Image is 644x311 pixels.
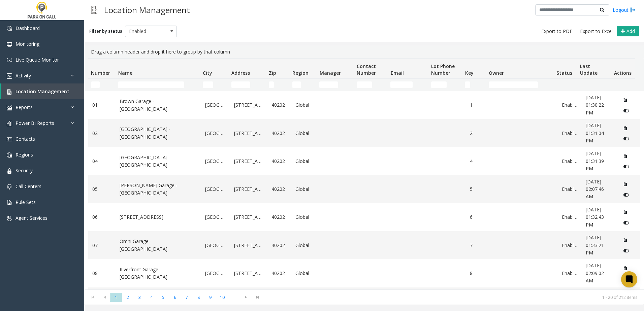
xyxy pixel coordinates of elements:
button: Delete [620,207,631,217]
button: Delete [620,179,631,189]
a: Location Management [1,83,84,99]
img: 'icon' [7,89,12,95]
span: Export to Excel [580,28,613,35]
span: Page 4 [146,293,157,302]
a: 04 [92,158,111,165]
span: Rule Sets [15,199,36,205]
a: [GEOGRAPHIC_DATA] [205,101,226,109]
button: Disable [620,133,633,144]
button: Disable [620,217,633,228]
a: 40202 [271,185,287,193]
input: City Filter [203,81,213,88]
button: Delete [620,151,631,162]
span: Security [15,167,33,174]
input: Lot Phone Number Filter [431,81,447,88]
img: logout [630,6,636,13]
button: Disable [620,189,633,200]
h3: Location Management [101,2,193,18]
th: Status [554,59,577,79]
a: Riverfront Garage - [GEOGRAPHIC_DATA] [120,266,197,281]
a: Global [295,213,315,221]
a: 8 [470,270,486,277]
img: 'icon' [7,121,12,126]
a: 40202 [271,101,287,109]
span: [DATE] 01:31:04 PM [586,122,604,144]
a: [GEOGRAPHIC_DATA] [205,242,226,249]
input: Contact Number Filter [357,81,372,88]
td: Email Filter [388,79,428,91]
a: [DATE] 02:07:46 AM [586,178,612,201]
span: [DATE] 02:09:02 AM [586,262,604,284]
span: Name [118,70,132,76]
img: 'icon' [7,26,12,31]
a: [STREET_ADDRESS] [234,130,264,137]
a: [GEOGRAPHIC_DATA] [205,213,226,221]
button: Delete [620,235,631,245]
a: [DATE] 01:32:43 PM [586,206,612,229]
a: [STREET_ADDRESS] [120,213,197,221]
td: Number Filter [88,79,115,91]
td: City Filter [200,79,229,91]
span: Go to the last page [253,295,262,300]
img: 'icon' [7,216,12,221]
a: [GEOGRAPHIC_DATA] [205,158,226,165]
td: Actions Filter [611,79,635,91]
a: [STREET_ADDRESS] [234,101,264,109]
label: Filter by status [89,28,122,34]
a: [GEOGRAPHIC_DATA] [205,185,226,193]
img: 'icon' [7,42,12,47]
kendo-pager-info: 1 - 20 of 212 items [267,295,637,300]
span: Region [292,70,309,76]
span: Power BI Reports [15,120,54,126]
a: 4 [470,158,486,165]
a: Enabled [562,101,578,109]
span: Live Queue Monitor [15,57,59,63]
input: Number Filter [91,81,100,88]
span: Zip [269,70,276,76]
span: Key [465,70,474,76]
a: Global [295,185,315,193]
span: Address [231,70,250,76]
button: Disable [620,105,633,116]
input: Manager Filter [319,81,338,88]
a: [PERSON_NAME] Garage - [GEOGRAPHIC_DATA] [120,182,197,197]
span: Page 10 [216,293,228,302]
a: Enabled [562,242,578,249]
span: Page 5 [157,293,169,302]
a: 40202 [271,270,287,277]
td: Contact Number Filter [354,79,388,91]
td: Lot Phone Number Filter [428,79,462,91]
a: Global [295,130,315,137]
button: Export to Excel [577,27,615,36]
button: Delete [620,263,631,273]
a: 06 [92,213,111,221]
a: [STREET_ADDRESS] [234,158,264,165]
span: City [203,70,212,76]
span: Page 1 [110,293,122,302]
span: Contact Number [357,63,376,76]
span: Go to the last page [252,292,263,302]
span: Activity [15,72,31,79]
img: 'icon' [7,137,12,142]
a: 5 [470,185,486,193]
div: Data table [84,58,644,289]
span: [DATE] 01:30:22 PM [586,94,604,116]
td: Manager Filter [317,79,354,91]
span: Page 11 [228,293,240,302]
span: Lot Phone Number [431,63,455,76]
input: Address Filter [231,81,250,88]
span: Monitoring [15,41,39,47]
td: Key Filter [462,79,486,91]
a: [DATE] 01:30:22 PM [586,94,612,116]
span: Page 9 [204,293,216,302]
input: Key Filter [465,81,470,88]
input: Name Filter [118,81,184,88]
td: Zip Filter [266,79,290,91]
a: [GEOGRAPHIC_DATA] [205,270,226,277]
span: Page 8 [193,293,204,302]
a: [GEOGRAPHIC_DATA] - [GEOGRAPHIC_DATA] [120,126,197,141]
a: Enabled [562,158,578,165]
span: Owner [489,70,504,76]
a: [STREET_ADDRESS] [234,242,264,249]
td: Owner Filter [486,79,554,91]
